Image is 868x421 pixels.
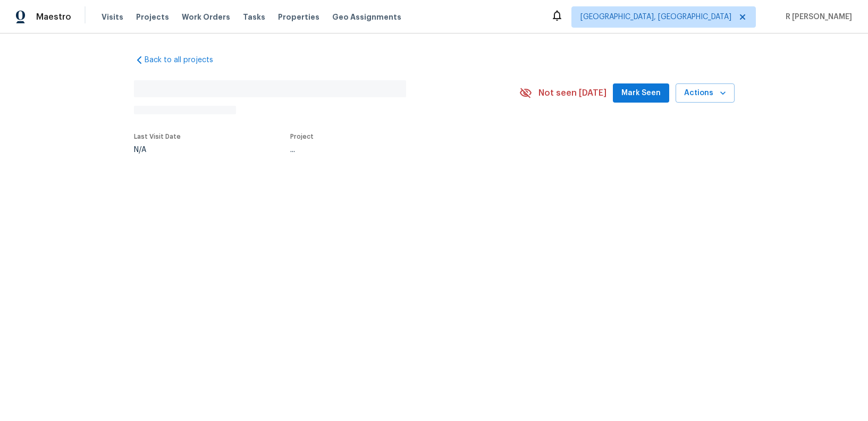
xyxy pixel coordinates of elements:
[102,12,123,22] span: Visits
[134,55,236,65] a: Back to all projects
[781,12,852,22] span: R [PERSON_NAME]
[580,12,731,22] span: [GEOGRAPHIC_DATA], [GEOGRAPHIC_DATA]
[290,133,314,140] span: Project
[278,12,319,22] span: Properties
[621,87,661,100] span: Mark Seen
[134,133,181,140] span: Last Visit Date
[134,146,181,154] div: N/A
[243,13,265,21] span: Tasks
[613,83,669,103] button: Mark Seen
[182,12,230,22] span: Work Orders
[538,88,606,98] span: Not seen [DATE]
[332,12,401,22] span: Geo Assignments
[136,12,169,22] span: Projects
[290,146,494,154] div: ...
[684,87,726,100] span: Actions
[36,12,71,22] span: Maestro
[676,83,735,103] button: Actions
